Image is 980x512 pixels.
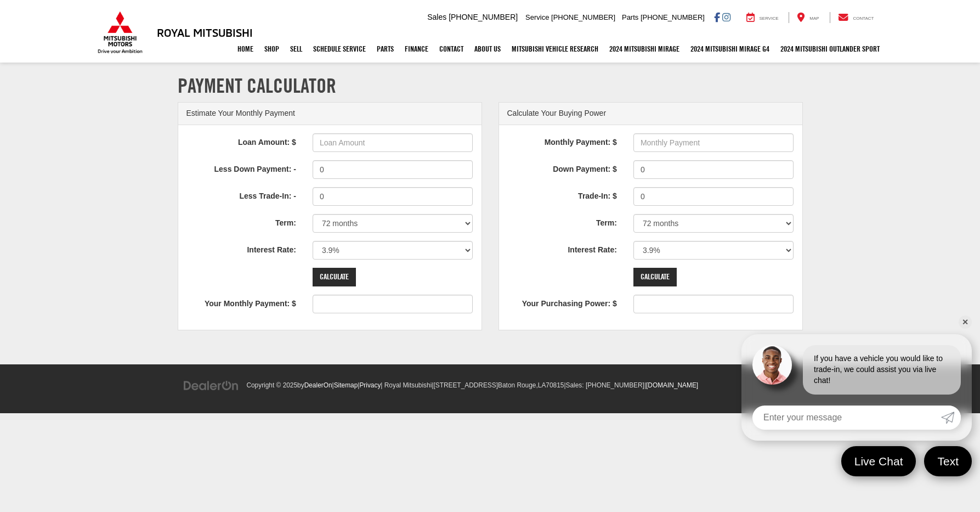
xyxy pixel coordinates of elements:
[722,13,730,21] a: Instagram: Click to visit our Instagram page
[941,406,961,430] a: Submit
[178,160,304,175] label: Less Down Payment: -
[564,381,644,389] span: |
[358,381,381,389] span: |
[499,160,625,175] label: Down Payment: $
[809,16,819,21] span: Map
[633,133,794,152] input: Monthly Payment
[633,268,677,286] input: Calculate
[499,103,802,125] div: Calculate Your Buying Power
[178,241,304,256] label: Interest Rate:
[178,103,481,125] div: Estimate Your Monthly Payment
[849,454,909,469] span: Live Chat
[499,241,625,256] label: Interest Rate:
[178,75,803,97] h1: Payment Calculator
[434,35,469,63] a: Contact
[752,345,792,385] img: Agent profile photo
[183,380,239,389] a: DealerOn
[499,295,625,310] label: Your Purchasing Power: $
[359,381,381,389] a: Privacy
[157,26,253,38] h3: Royal Mitsubishi
[246,381,297,389] span: Copyright © 2025
[232,35,259,63] a: Home
[546,381,564,389] span: 70815
[853,16,874,21] span: Contact
[622,13,638,21] span: Parts
[738,12,787,23] a: Service
[841,446,916,476] a: Live Chat
[499,187,625,202] label: Trade-In: $
[633,160,794,179] input: Down Payment
[499,133,625,148] label: Monthly Payment: $
[714,13,720,21] a: Facebook: Click to visit our Facebook page
[259,35,285,63] a: Shop
[449,13,518,21] span: [PHONE_NUMBER]
[304,381,332,389] a: DealerOn Home Page
[803,345,961,395] div: If you have a vehicle you would like to trade-in, we could assist you via live chat!
[641,13,705,21] span: [PHONE_NUMBER]
[506,35,604,63] a: Mitsubishi Vehicle Research
[789,12,827,23] a: Map
[178,133,304,148] label: Loan Amount: $
[644,381,698,389] span: |
[313,133,473,152] input: Loan Amount
[499,214,625,229] label: Term:
[469,35,506,63] a: About Us
[183,380,239,392] img: DealerOn
[566,381,584,389] span: Sales:
[646,381,698,389] a: [DOMAIN_NAME]
[752,406,941,430] input: Enter your message
[604,35,685,63] a: 2024 Mitsubishi Mirage
[313,268,356,286] input: Calculate
[178,295,304,310] label: Your Monthly Payment: $
[551,13,615,21] span: [PHONE_NUMBER]
[760,16,779,21] span: Service
[498,381,538,389] span: Baton Rouge,
[332,381,358,389] span: |
[334,381,358,389] a: Sitemap
[285,35,308,63] a: Sell
[178,214,304,229] label: Term:
[95,11,145,54] img: Mitsubishi
[427,13,446,21] span: Sales
[371,35,399,63] a: Parts: Opens in a new tab
[432,381,564,389] span: |
[685,35,775,63] a: 2024 Mitsubishi Mirage G4
[297,381,332,389] span: by
[932,454,964,469] span: Text
[775,35,885,63] a: 2024 Mitsubishi Outlander SPORT
[178,187,304,202] label: Less Trade-In: -
[586,381,644,389] span: [PHONE_NUMBER]
[538,381,546,389] span: LA
[830,12,882,23] a: Contact
[525,13,549,21] span: Service
[308,35,371,63] a: Schedule Service: Opens in a new tab
[924,446,972,476] a: Text
[433,381,498,389] span: [STREET_ADDRESS]
[381,381,432,389] span: | Royal Mitsubishi
[399,35,434,63] a: Finance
